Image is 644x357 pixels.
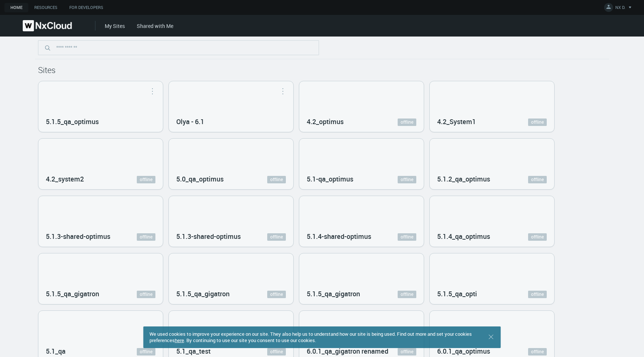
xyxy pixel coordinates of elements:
[176,232,241,241] nx-search-highlight: 5.1.3-shared-optimus
[184,337,316,344] span: . By continuing to use our site you consent to use our cookies.
[137,291,155,298] a: offline
[267,233,286,241] a: offline
[149,331,472,344] span: We used cookies to improve your experience on our site. They also help us to understand how our s...
[528,119,547,126] a: offline
[437,232,490,241] nx-search-highlight: 5.1.4_qa_optimus
[137,176,155,183] a: offline
[307,117,344,126] nx-search-highlight: 4.2_optimus
[307,232,371,241] nx-search-highlight: 5.1.4-shared-optimus
[307,347,388,356] nx-search-highlight: 6.0.1_qa_gigatron renamed
[176,347,211,356] nx-search-highlight: 5.1_qa_test
[46,232,110,241] nx-search-highlight: 5.1.3-shared-optimus
[105,22,125,29] a: My Sites
[528,233,547,241] a: offline
[267,348,286,356] a: offline
[63,3,109,12] a: For Developers
[4,3,28,12] a: Home
[23,20,72,31] img: Nx Cloud logo
[528,348,547,356] a: offline
[437,174,490,183] nx-search-highlight: 5.1.2_qa_optimus
[46,347,66,356] nx-search-highlight: 5.1_qa
[398,119,416,126] a: offline
[137,22,173,29] a: Shared with Me
[437,347,490,356] nx-search-highlight: 6.0.1_qa_optimus
[176,174,224,183] nx-search-highlight: 5.0_qa_optimus
[528,291,547,298] a: offline
[176,117,204,126] nx-search-highlight: Olya - 6.1
[398,176,416,183] a: offline
[38,64,56,75] span: Sites
[46,174,84,183] nx-search-highlight: 4.2_system2
[398,348,416,356] a: offline
[528,176,547,183] a: offline
[176,289,230,298] nx-search-highlight: 5.1.5_qa_gigatron
[307,174,353,183] nx-search-highlight: 5.1-qa_optimus
[437,117,476,126] nx-search-highlight: 4.2_System1
[137,348,155,356] a: offline
[267,176,286,183] a: offline
[307,289,360,298] nx-search-highlight: 5.1.5_qa_gigatron
[437,289,477,298] nx-search-highlight: 5.1.5_qa_opti
[28,3,63,12] a: Resources
[175,337,184,344] a: here
[615,4,625,13] span: NX D.
[137,233,155,241] a: offline
[398,233,416,241] a: offline
[46,117,99,126] nx-search-highlight: 5.1.5_qa_optimus
[398,291,416,298] a: offline
[267,291,286,298] a: offline
[46,289,99,298] nx-search-highlight: 5.1.5_qa_gigatron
